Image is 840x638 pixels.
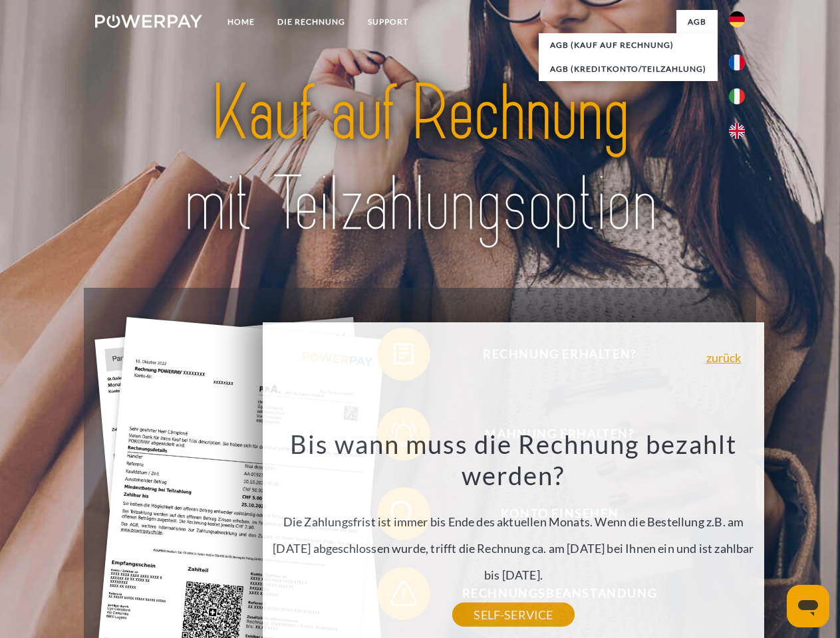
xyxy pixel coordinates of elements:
[729,88,745,104] img: it
[266,10,356,34] a: DIE RECHNUNG
[539,57,718,81] a: AGB (Kreditkonto/Teilzahlung)
[216,10,266,34] a: Home
[95,15,202,28] img: logo-powerpay-white.svg
[729,54,745,70] img: fr
[356,10,420,34] a: SUPPORT
[539,33,718,57] a: AGB (Kauf auf Rechnung)
[676,10,718,34] a: agb
[127,64,713,255] img: title-powerpay_de.svg
[706,352,742,364] a: zurück
[729,11,745,27] img: de
[271,428,756,615] div: Die Zahlungsfrist ist immer bis Ende des aktuellen Monats. Wenn die Bestellung z.B. am [DATE] abg...
[271,428,756,492] h3: Bis wann muss die Rechnung bezahlt werden?
[452,603,574,627] a: SELF-SERVICE
[787,585,829,627] iframe: Schaltfläche zum Öffnen des Messaging-Fensters
[729,123,745,139] img: en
